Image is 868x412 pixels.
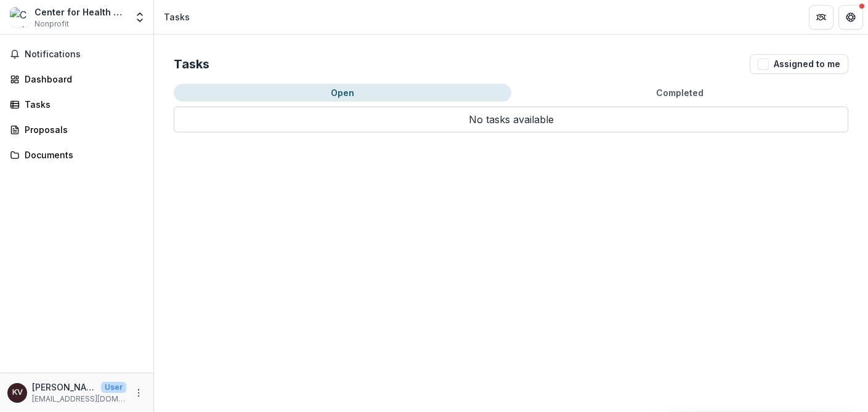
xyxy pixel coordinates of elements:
button: Completed [511,84,849,102]
div: Karen VanLandeghem [12,389,23,397]
button: More [131,386,146,400]
div: Center for Health Policy Development [34,6,126,18]
button: Assigned to me [750,54,848,74]
span: Notifications [25,49,144,60]
nav: breadcrumb [159,8,195,26]
button: Open [174,84,511,102]
div: Tasks [25,98,139,111]
span: Nonprofit [34,18,69,30]
img: Center for Health Policy Development [10,7,30,27]
p: No tasks available [174,107,848,132]
a: Dashboard [5,69,148,89]
button: Open entity switcher [131,5,148,30]
a: Documents [5,145,148,165]
a: Tasks [5,94,148,115]
p: [EMAIL_ADDRESS][DOMAIN_NAME] [32,394,126,405]
div: Tasks [164,10,190,23]
div: Documents [25,148,139,161]
button: Get Help [838,5,863,30]
a: Proposals [5,119,148,140]
button: Notifications [5,44,148,64]
p: [PERSON_NAME] [32,381,96,394]
div: Dashboard [25,73,139,86]
button: Partners [809,5,834,30]
p: User [101,382,126,393]
h2: Tasks [174,57,209,71]
div: Proposals [25,123,139,136]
